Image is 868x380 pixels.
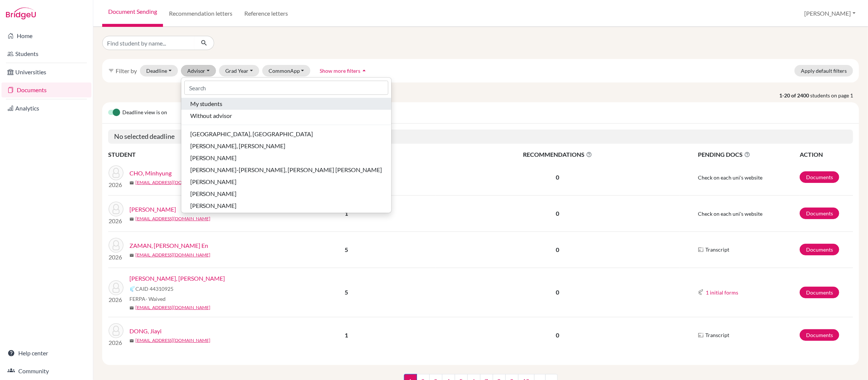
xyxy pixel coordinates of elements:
div: Advisor [181,77,392,213]
span: Without advisor [190,111,232,120]
button: CommonApp [262,65,311,77]
th: STUDENT [108,150,257,159]
span: Check on each uni's website [698,211,762,217]
img: Parchments logo [698,247,704,253]
a: Community [1,364,91,379]
th: ACTION [799,150,853,159]
img: Common App logo [129,286,135,292]
span: [PERSON_NAME] [190,189,237,198]
img: Common App logo [698,289,704,295]
button: [PERSON_NAME], [PERSON_NAME] [181,140,391,152]
a: Documents [800,208,839,219]
strong: 1-20 of 2400 [779,91,810,99]
i: arrow_drop_up [360,67,368,74]
img: Parchments logo [698,332,704,338]
p: 0 [436,245,680,254]
span: mail [129,217,134,221]
span: [PERSON_NAME] [190,201,237,210]
span: CAID 44310925 [135,285,173,293]
button: [PERSON_NAME]-[PERSON_NAME], [PERSON_NAME] [PERSON_NAME] [181,164,391,176]
a: Documents [800,287,839,298]
img: Hochet, Robin [109,202,123,217]
a: [EMAIL_ADDRESS][DOMAIN_NAME] [135,252,210,258]
a: [PERSON_NAME], [PERSON_NAME] [129,274,225,283]
span: FERPA [129,295,166,303]
span: Transcript [705,331,729,339]
input: Find student by name... [102,36,195,50]
a: Documents [800,329,839,341]
button: Show more filtersarrow_drop_up [313,65,374,77]
a: Universities [1,65,91,80]
img: DONG, Jiayi [109,323,123,338]
span: [PERSON_NAME] [190,177,237,186]
span: [PERSON_NAME]-[PERSON_NAME], [PERSON_NAME] [PERSON_NAME] [190,165,382,174]
a: Documents [800,171,839,183]
span: students on page 1 [810,91,859,99]
button: Grad Year [219,65,259,77]
a: [EMAIL_ADDRESS][DOMAIN_NAME] [135,337,210,344]
a: [EMAIL_ADDRESS][DOMAIN_NAME] [135,179,210,186]
button: Apply default filters [795,65,853,77]
i: filter_list [108,68,114,74]
p: 0 [436,209,680,218]
button: [PERSON_NAME] [181,188,391,200]
button: Advisor [181,65,216,77]
a: CHO, Minhyung [129,169,172,178]
a: DONG, Jiayi [129,327,162,336]
button: My students [181,98,391,110]
p: 2026 [109,253,123,262]
span: Check on each uni's website [698,174,762,181]
p: 2026 [109,217,123,225]
button: [PERSON_NAME] [801,6,859,21]
span: mail [129,181,134,185]
a: Students [1,46,91,61]
p: 2026 [109,180,123,189]
span: - Waived [145,296,166,302]
span: PENDING DOCS [698,150,799,159]
button: Without advisor [181,110,391,122]
a: [EMAIL_ADDRESS][DOMAIN_NAME] [135,215,210,222]
h5: No selected deadline [108,130,853,144]
p: 0 [436,331,680,340]
span: RECOMMENDATIONS [436,150,680,159]
span: Show more filters [320,68,360,74]
b: 1 [345,331,348,339]
img: ZAMAN, Alexander Jie En [109,238,123,253]
span: mail [129,253,134,258]
img: CHO, Minhyung [109,165,123,180]
span: [GEOGRAPHIC_DATA], [GEOGRAPHIC_DATA] [190,130,313,138]
span: [PERSON_NAME], [PERSON_NAME] [190,141,286,150]
button: [GEOGRAPHIC_DATA], [GEOGRAPHIC_DATA] [181,128,391,140]
button: [PERSON_NAME] [181,152,391,164]
p: 2026 [109,295,123,304]
span: Deadline view is on [122,108,167,117]
span: [PERSON_NAME] [190,153,237,162]
a: ZAMAN, [PERSON_NAME] En [129,241,208,250]
a: [EMAIL_ADDRESS][DOMAIN_NAME] [135,304,210,311]
b: 1 [345,210,348,217]
b: 5 [345,289,348,296]
a: Documents [800,244,839,255]
img: Bridge-U [6,7,36,19]
span: mail [129,339,134,343]
a: Home [1,28,91,43]
button: Deadline [140,65,178,77]
input: Search [184,81,388,95]
button: [PERSON_NAME] [181,200,391,212]
a: Documents [1,82,91,97]
span: Filter by [116,67,137,74]
span: Transcript [705,246,729,253]
p: 2026 [109,338,123,347]
span: My students [190,99,223,108]
a: [PERSON_NAME] [129,205,176,214]
p: 0 [436,288,680,297]
p: 0 [436,173,680,182]
a: Analytics [1,101,91,116]
button: [PERSON_NAME] [181,176,391,188]
b: 5 [345,246,348,253]
img: BANSAL, Ashish Davender [109,280,123,295]
span: mail [129,306,134,310]
button: 1 initial forms [705,288,739,297]
a: Help center [1,346,91,361]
